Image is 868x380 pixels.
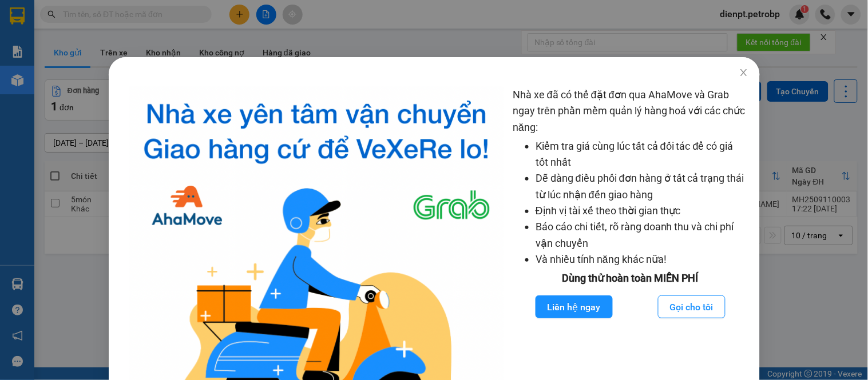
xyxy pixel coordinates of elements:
[535,295,612,318] button: Liên hệ ngay
[658,295,726,318] button: Gọi cho tôi
[536,251,748,267] li: Và nhiều tính năng khác nữa!
[536,170,748,203] li: Dễ dàng điều phối đơn hàng ở tất cả trạng thái từ lúc nhận đến giao hàng
[536,219,748,251] li: Báo cáo chi tiết, rõ ràng doanh thu và chi phí vận chuyển
[513,270,748,286] div: Dùng thử hoàn toàn MIỄN PHÍ
[670,300,714,314] span: Gọi cho tôi
[536,203,748,219] li: Định vị tài xế theo thời gian thực
[727,57,759,89] button: Close
[739,68,748,77] span: close
[547,300,600,314] span: Liên hệ ngay
[536,138,748,171] li: Kiểm tra giá cùng lúc tất cả đối tác để có giá tốt nhất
